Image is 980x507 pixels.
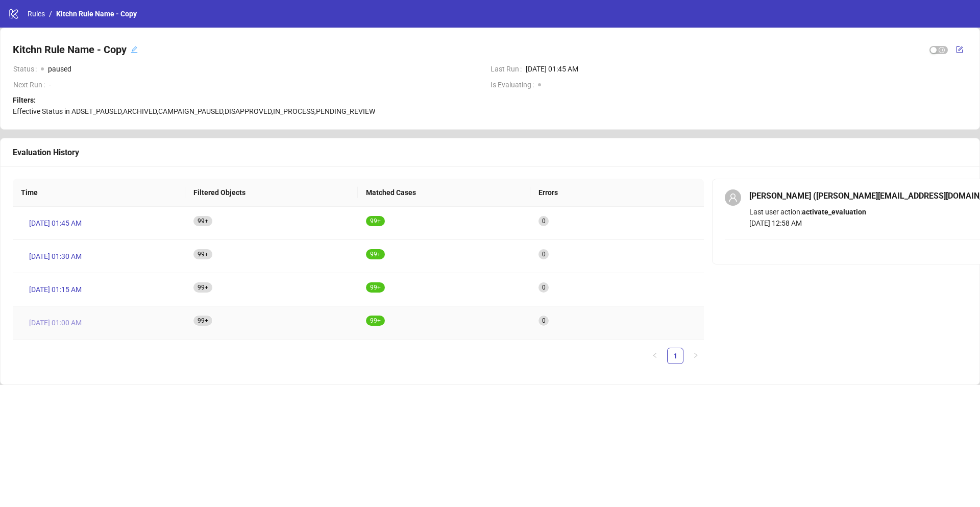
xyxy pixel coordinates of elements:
sup: 0 [538,216,549,226]
a: [DATE] 01:00 AM [21,315,90,331]
sup: 243 [193,316,212,326]
span: [DATE] 01:15 AM [29,284,82,295]
span: Effective Status in ADSET_PAUSED,ARCHIVED,CAMPAIGN_PAUSED,DISAPPROVED,IN_PROCESS,PENDING_REVIEW [13,107,375,115]
button: right [688,348,704,364]
span: right [693,352,699,358]
sup: 243 [193,282,212,293]
sup: 243 [193,216,212,226]
span: [DATE] 01:45 AM [29,218,82,229]
button: left [647,348,663,364]
span: Is Evaluating [491,79,538,90]
span: Status [13,63,41,75]
span: user [728,193,738,202]
sup: 243 [193,249,212,259]
span: [DATE] 12:58 AM [749,219,802,227]
li: Previous Page [647,348,663,364]
a: [DATE] 01:15 AM [21,281,90,298]
span: edit [131,46,138,53]
sup: 243 [366,216,385,226]
th: Matched Cases [358,179,530,207]
th: Errors [530,179,704,207]
li: / [49,8,52,19]
th: Filtered Objects [185,179,358,207]
span: - [49,79,482,90]
span: Next Run [13,79,49,90]
span: paused [48,65,71,73]
span: Last user action: [749,208,866,216]
sup: 243 [366,282,385,293]
sup: 0 [538,282,549,293]
a: Kitchn Rule Name - Copy [54,8,139,19]
li: 1 [667,348,683,364]
a: [DATE] 01:30 AM [21,248,90,264]
span: [DATE] 01:45 AM [526,63,967,75]
a: 1 [668,348,683,364]
a: [DATE] 01:45 AM [21,215,90,231]
a: Rules [26,8,47,19]
span: [DATE] 01:00 AM [29,317,82,328]
div: Evaluation History [13,146,967,159]
span: left [652,352,658,358]
strong: Filters: [13,96,36,104]
div: Kitchn Rule Name - Copyedit [13,40,138,59]
h4: Kitchn Rule Name - Copy [13,42,127,57]
li: Next Page [688,348,704,364]
span: form [956,46,963,53]
sup: 0 [538,249,549,259]
b: activate_evaluation [802,208,866,216]
span: Last Run [491,63,526,75]
th: Time [13,179,185,207]
button: form [952,43,967,56]
sup: 0 [538,316,549,326]
sup: 243 [366,316,385,326]
sup: 243 [366,249,385,259]
span: [DATE] 01:30 AM [29,251,82,262]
